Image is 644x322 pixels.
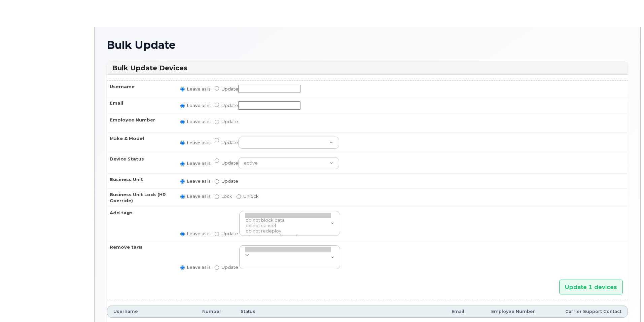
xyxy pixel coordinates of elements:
option: do not remove forwarding [245,234,331,239]
input: Update 1 devices [559,280,623,295]
label: Leave as is [180,118,210,125]
option: do not redeploy [245,228,331,234]
input: Update [215,265,219,270]
th: Employee Number [470,306,541,318]
input: Update [215,120,219,124]
input: Leave as is [180,87,185,92]
input: Lock [215,194,219,199]
input: Leave as is [180,162,185,166]
select: Update [238,137,339,149]
th: Business Unit Lock (HR Override) [107,188,174,207]
input: Update [238,101,300,110]
label: Leave as is [180,178,210,184]
label: Update [215,85,300,93]
label: Update [215,157,339,169]
label: Leave as is [180,264,210,271]
label: Update [215,264,238,271]
input: Leave as is [180,194,185,199]
h3: Bulk Update Devices [112,64,623,73]
th: Remove tags [107,241,174,274]
th: Business Unit [107,173,174,188]
label: Lock [215,193,232,200]
option: do not block data [245,218,331,223]
th: Username [107,80,174,97]
th: Employee Number [107,114,174,132]
label: Update [215,101,300,110]
label: Update [215,137,339,149]
th: Make & Model [107,132,174,153]
th: Carrier Support Contact [541,306,628,318]
label: Leave as is [180,193,210,200]
input: Leave as is [180,120,185,124]
input: Leave as is [180,104,185,108]
th: Username [107,306,170,318]
input: Leave as is [180,265,185,270]
h1: Bulk Update [107,39,628,51]
input: Update [215,179,219,184]
th: Email [107,97,174,114]
input: Update [215,103,219,107]
input: Update [215,232,219,236]
label: Leave as is [180,230,210,237]
input: Update [215,86,219,91]
label: Update [215,230,238,237]
input: Leave as is [180,179,185,184]
th: Device Status [107,153,174,173]
option: do not cancel [245,223,331,228]
input: Leave as is [180,141,185,145]
select: Update [238,157,339,169]
input: Unlock [237,194,241,199]
label: Unlock [237,193,259,200]
label: Update [215,118,238,125]
th: Status [227,306,261,318]
th: Email [261,306,470,318]
label: Leave as is [180,86,210,92]
label: Update [215,178,238,184]
label: Leave as is [180,140,210,146]
th: Number [170,306,227,318]
th: Add tags [107,207,174,241]
label: Leave as is [180,160,210,167]
label: Leave as is [180,102,210,109]
input: Update [215,138,219,142]
input: Update [238,85,300,93]
input: Leave as is [180,232,185,236]
input: Update [215,158,219,163]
